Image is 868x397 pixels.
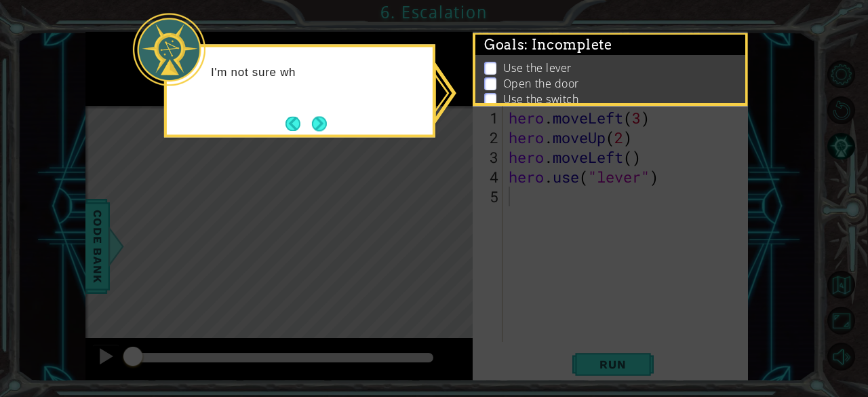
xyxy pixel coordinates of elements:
button: Back [285,116,312,131]
span: Goals [484,37,612,54]
span: : Incomplete [524,37,612,53]
p: Use the lever [503,60,572,75]
p: Open the door [503,76,579,91]
p: Use the switch [503,92,579,107]
p: I'm not sure wh [211,65,423,80]
button: Next [311,115,328,132]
